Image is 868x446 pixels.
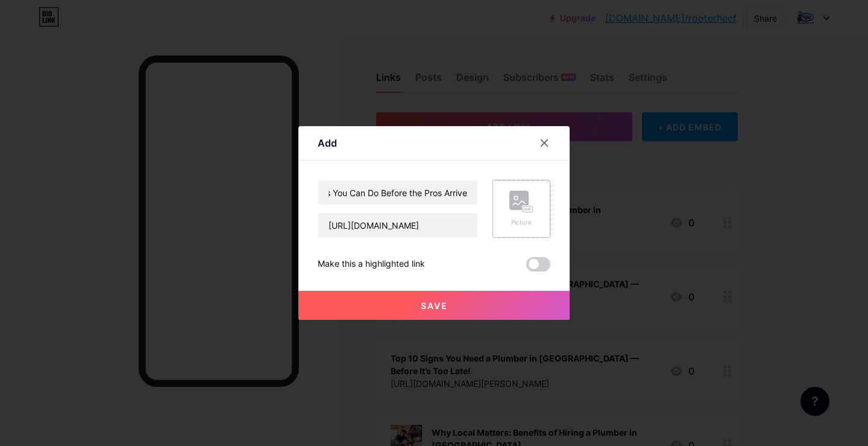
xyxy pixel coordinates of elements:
input: URL [318,213,477,237]
div: Add [318,136,337,150]
span: Save [421,301,448,311]
div: Make this a highlighted link [318,257,425,272]
div: Picture [509,218,533,227]
input: Title [318,180,477,205]
button: Save [298,291,570,320]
